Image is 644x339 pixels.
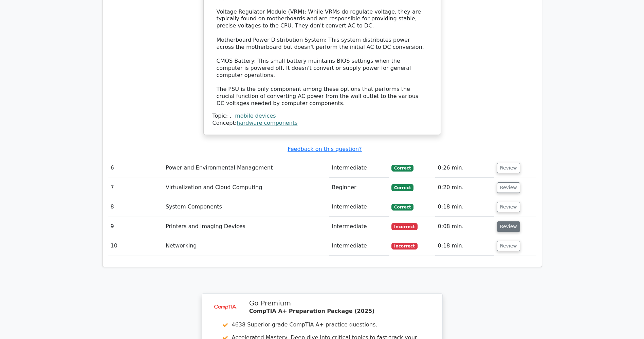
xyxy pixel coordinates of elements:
span: Correct [391,165,413,172]
button: Review [497,221,520,232]
td: 0:20 min. [435,178,494,197]
span: Correct [391,184,413,191]
td: 7 [108,178,163,197]
td: Power and Environmental Management [163,158,329,178]
a: hardware components [237,120,297,126]
td: 0:18 min. [435,197,494,217]
td: 10 [108,236,163,256]
td: Intermediate [329,197,389,217]
div: Concept: [213,120,432,127]
td: Printers and Imaging Devices [163,217,329,236]
td: 0:26 min. [435,158,494,178]
div: Topic: [213,113,432,120]
button: Review [497,202,520,212]
td: System Components [163,197,329,217]
span: Correct [391,204,413,211]
a: Feedback on this question? [288,146,362,152]
td: Networking [163,236,329,256]
a: mobile devices [235,113,276,119]
button: Review [497,182,520,193]
td: 0:08 min. [435,217,494,236]
button: Review [497,163,520,173]
span: Incorrect [391,223,418,230]
td: 6 [108,158,163,178]
td: Virtualization and Cloud Computing [163,178,329,197]
td: Intermediate [329,217,389,236]
td: Intermediate [329,158,389,178]
td: 8 [108,197,163,217]
td: 9 [108,217,163,236]
td: Intermediate [329,236,389,256]
td: Beginner [329,178,389,197]
button: Review [497,241,520,251]
span: Incorrect [391,243,418,250]
td: 0:18 min. [435,236,494,256]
